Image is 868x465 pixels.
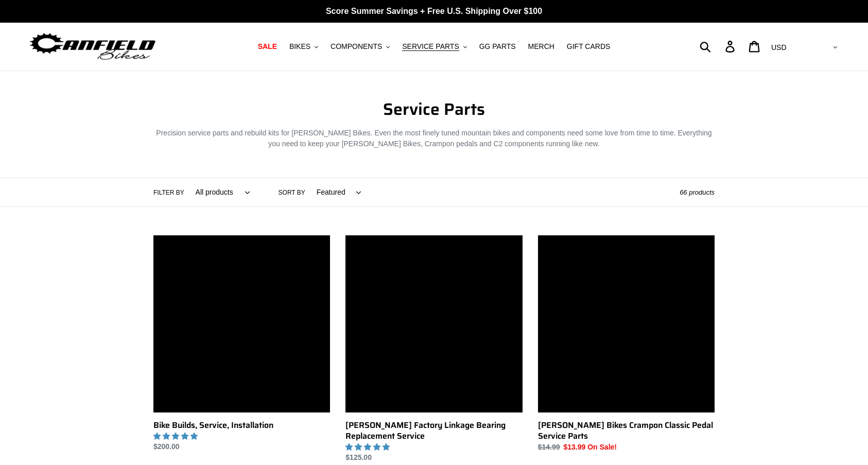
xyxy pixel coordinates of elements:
[474,40,521,54] a: GG PARTS
[279,188,305,197] label: Sort by
[705,35,732,58] input: Search
[258,42,277,51] span: SALE
[383,96,485,122] span: Service Parts
[402,42,459,51] span: SERVICE PARTS
[289,42,310,51] span: BIKES
[325,40,395,54] button: COMPONENTS
[331,42,382,51] span: COMPONENTS
[562,40,616,54] a: GIFT CARDS
[28,30,157,63] img: Canfield Bikes
[567,42,611,51] span: GIFT CARDS
[397,40,472,54] button: SERVICE PARTS
[523,40,560,54] a: MERCH
[479,42,516,51] span: GG PARTS
[680,188,715,196] span: 66 products
[253,40,282,54] a: SALE
[153,128,715,149] p: Precision service parts and rebuild kits for [PERSON_NAME] Bikes. Even the most finely tuned moun...
[284,40,323,54] button: BIKES
[528,42,554,51] span: MERCH
[153,188,184,197] label: Filter by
